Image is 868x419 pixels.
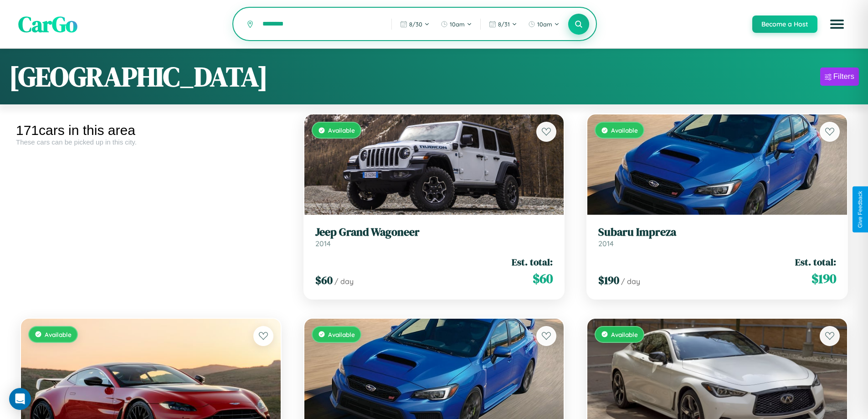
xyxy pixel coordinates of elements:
span: 10am [450,21,465,28]
div: Open Intercom Messenger [9,388,31,410]
span: Available [611,331,638,338]
span: / day [621,277,640,286]
span: $ 190 [812,269,836,288]
button: Become a Host [752,16,817,33]
button: Filters [820,67,859,86]
div: Give Feedback [857,191,863,228]
span: / day [334,277,354,286]
span: 10am [537,21,552,28]
div: 171 cars in this area [16,123,286,138]
span: 2014 [598,239,614,248]
span: 8 / 31 [498,21,510,28]
span: Available [611,126,638,134]
div: Filters [833,72,854,81]
span: Available [328,126,355,134]
span: $ 190 [598,273,619,288]
button: 8/31 [484,17,522,31]
span: Est. total: [512,255,553,269]
button: 10am [524,17,564,31]
span: 2014 [315,239,331,248]
a: Subaru Impreza2014 [598,226,836,248]
div: These cars can be picked up in this city. [16,138,286,146]
span: 8 / 30 [409,21,422,28]
span: $ 60 [533,269,553,288]
button: 10am [436,17,477,31]
h1: [GEOGRAPHIC_DATA] [9,58,268,95]
span: Available [45,331,72,338]
h3: Subaru Impreza [598,226,836,239]
span: $ 60 [315,273,333,288]
span: Est. total: [795,255,836,269]
span: Available [328,331,355,338]
h3: Jeep Grand Wagoneer [315,226,553,239]
button: 8/30 [395,17,434,31]
a: Jeep Grand Wagoneer2014 [315,226,553,248]
button: Open menu [824,11,850,37]
span: CarGo [18,9,77,39]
